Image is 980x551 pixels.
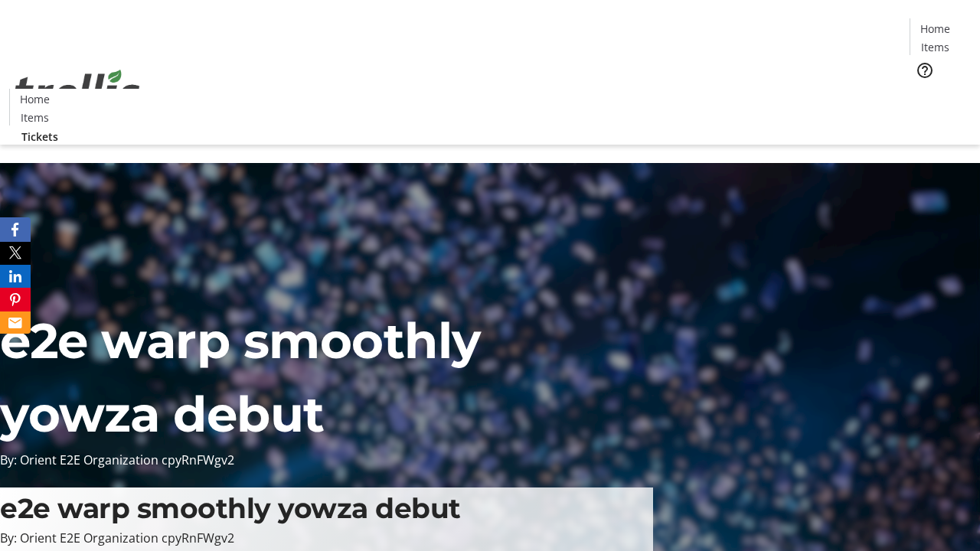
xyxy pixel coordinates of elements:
[10,109,59,126] a: Items
[10,91,59,107] a: Home
[910,55,940,86] button: Help
[920,21,950,37] span: Home
[922,89,959,105] span: Tickets
[9,129,70,145] a: Tickets
[910,39,959,55] a: Items
[21,109,49,126] span: Items
[9,53,145,129] img: Orient E2E Organization cpyRnFWgv2's Logo
[20,91,50,107] span: Home
[921,39,949,55] span: Items
[21,129,58,145] span: Tickets
[910,21,959,37] a: Home
[910,89,971,105] a: Tickets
